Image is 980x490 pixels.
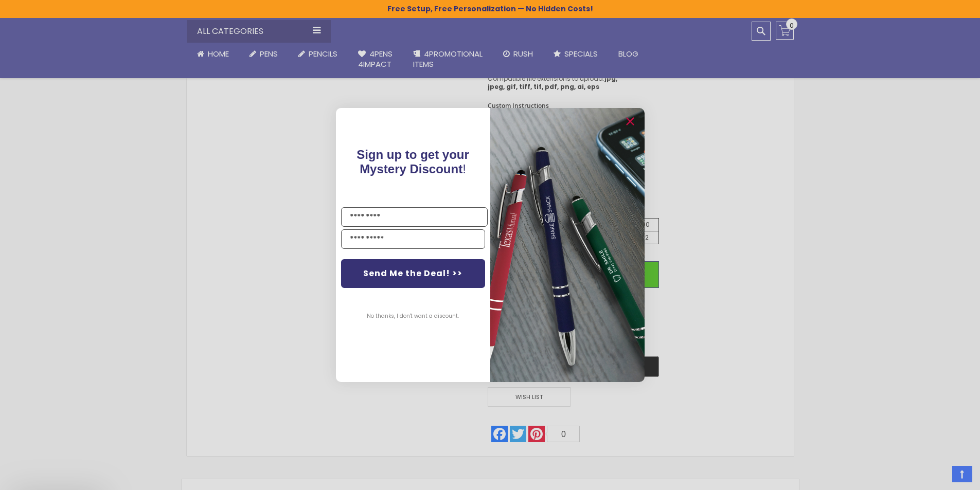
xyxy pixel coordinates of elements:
img: 081b18bf-2f98-4675-a917-09431eb06994.jpeg [490,108,645,382]
input: YOUR EMAIL [341,229,485,249]
iframe: Google Customer Reviews [895,462,980,490]
span: ! [357,148,469,176]
span: Sign up to get your Mystery Discount [357,148,469,176]
button: Send Me the Deal! >> [341,259,485,288]
button: Close dialog [622,113,638,130]
button: No thanks, I don't want a discount. [362,303,464,329]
